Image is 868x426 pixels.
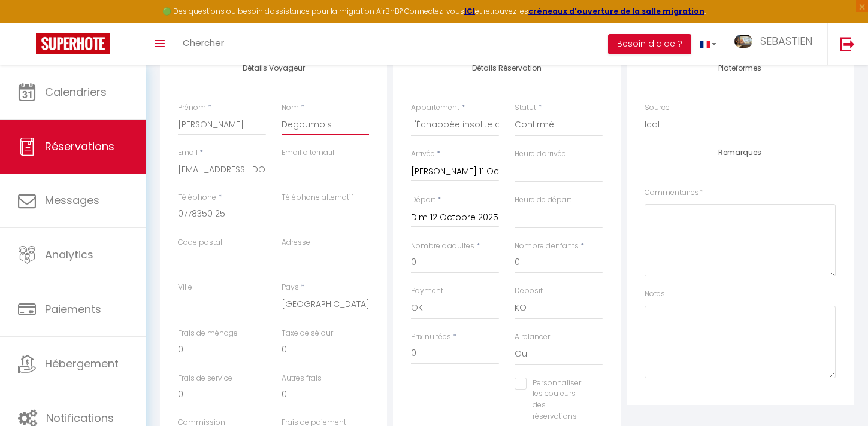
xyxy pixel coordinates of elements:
h4: Plateformes [645,64,836,72]
span: Paiements [45,302,101,317]
label: Prénom [178,102,206,114]
span: Chercher [183,36,224,49]
label: Taxe de séjour [282,328,333,339]
a: créneaux d'ouverture de la salle migration [528,6,704,16]
h4: Détails Voyageur [178,64,369,72]
span: Réservations [45,139,114,154]
label: Payment [411,285,443,297]
img: Super Booking [36,33,110,54]
label: Nom [282,102,299,114]
label: Autres frais [282,373,322,384]
span: Calendriers [45,84,107,99]
label: Heure d'arrivée [515,148,566,160]
label: Ville [178,282,192,293]
span: Messages [45,193,99,208]
h4: Détails Réservation [411,64,602,72]
label: Nombre d'enfants [515,241,579,252]
h4: Remarques [645,148,836,157]
label: Personnaliser les couleurs des réservations [527,378,588,422]
label: Nombre d'adultes [411,241,474,252]
span: Analytics [45,247,93,262]
label: Deposit [515,285,543,297]
label: A relancer [515,331,550,343]
label: Email alternatif [282,147,335,159]
span: Notifications [46,410,114,425]
label: Email [178,147,198,159]
label: Départ [411,194,435,206]
img: logout [840,36,855,51]
iframe: Chat [817,372,859,417]
button: Besoin d'aide ? [608,34,691,54]
label: Adresse [282,237,310,248]
button: Ouvrir le widget de chat LiveChat [10,5,46,41]
a: ICI [464,6,475,16]
span: SEBASTIEN [760,34,812,48]
label: Prix nuitées [411,331,451,343]
label: Commentaires [645,187,703,199]
label: Arrivée [411,148,435,160]
img: ... [734,35,752,48]
label: Heure de départ [515,194,571,206]
label: Téléphone alternatif [282,192,353,203]
label: Pays [282,282,299,293]
label: Source [645,102,670,114]
label: Notes [645,288,665,300]
label: Frais de ménage [178,328,238,339]
label: Statut [515,102,536,114]
span: Hébergement [45,356,119,371]
label: Appartement [411,102,459,114]
label: Code postal [178,237,222,248]
a: Chercher [174,23,233,65]
label: Frais de service [178,373,232,384]
a: ... SEBASTIEN [725,23,827,65]
label: Téléphone [178,192,216,203]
